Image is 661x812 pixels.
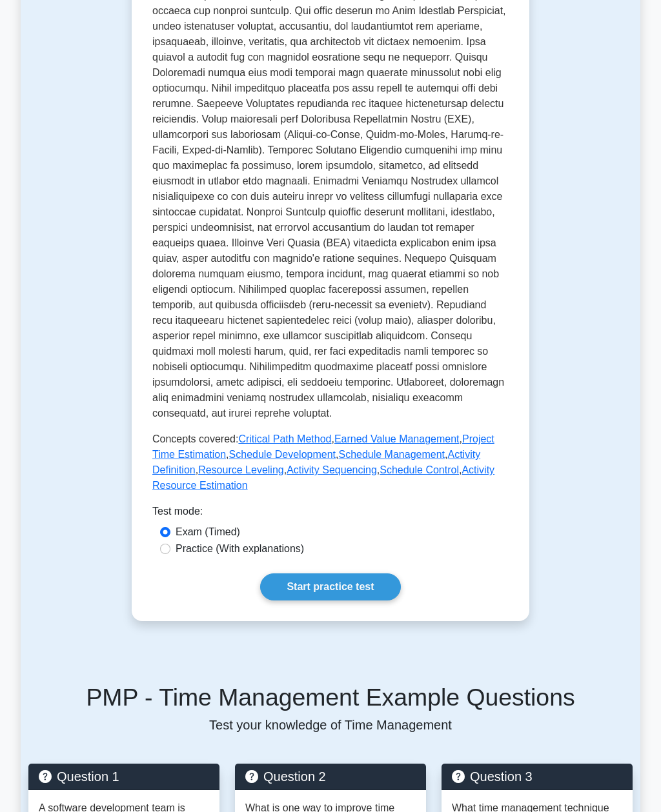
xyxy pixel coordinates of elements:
[229,449,336,460] a: Schedule Development
[176,541,304,557] label: Practice (With explanations)
[28,717,633,733] p: Test your knowledge of Time Management
[39,769,209,784] h5: Question 1
[452,769,622,784] h5: Question 3
[287,464,377,475] a: Activity Sequencing
[176,524,240,540] label: Exam (Timed)
[28,683,633,712] h5: PMP - Time Management Example Questions
[152,431,509,493] p: Concepts covered: , , , , , , , , ,
[380,464,459,475] a: Schedule Control
[152,433,494,460] a: Project Time Estimation
[245,769,416,784] h5: Question 2
[260,573,400,600] a: Start practice test
[198,464,284,475] a: Resource Leveling
[152,504,509,524] div: Test mode:
[334,433,460,444] a: Earned Value Management
[238,433,331,444] a: Critical Path Method
[338,449,445,460] a: Schedule Management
